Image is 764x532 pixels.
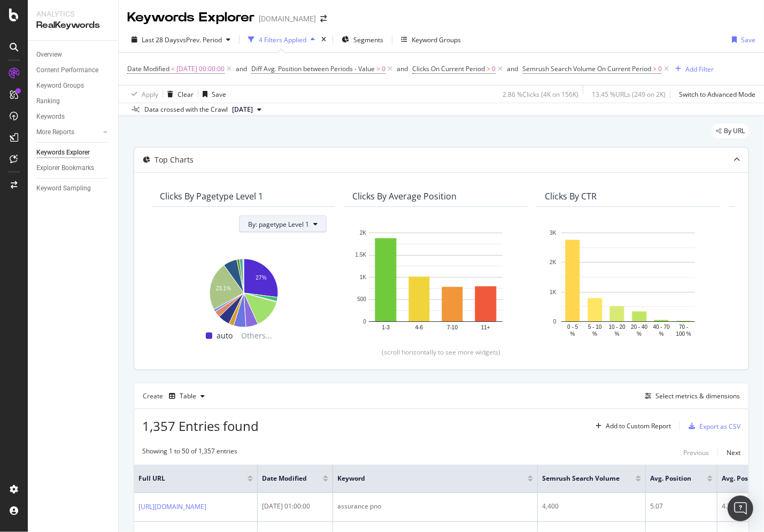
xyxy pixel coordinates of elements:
[36,111,111,122] a: Keywords
[609,324,626,330] text: 10 - 20
[550,260,557,266] text: 2K
[160,253,327,329] svg: A chart.
[259,13,316,24] div: [DOMAIN_NAME]
[545,227,712,339] svg: A chart.
[163,86,194,103] button: Clear
[352,191,457,202] div: Clicks By Average Position
[142,90,158,99] div: Apply
[412,35,461,44] div: Keyword Groups
[36,147,90,158] div: Keywords Explorer
[550,230,557,236] text: 3K
[352,227,519,339] svg: A chart.
[653,64,657,73] span: >
[337,31,388,48] button: Segments
[397,64,408,73] div: and
[217,329,233,342] span: auto
[143,388,209,405] div: Create
[36,19,110,32] div: RealKeywords
[127,86,158,103] button: Apply
[127,64,169,73] span: Date Modified
[592,331,597,337] text: %
[570,331,575,337] text: %
[503,90,578,99] div: 2.86 % Clicks ( 4K on 156K )
[728,496,753,521] div: Open Intercom Messenger
[262,502,328,511] div: [DATE] 01:00:00
[659,331,664,337] text: %
[138,502,206,512] a: [URL][DOMAIN_NAME]
[237,329,276,342] span: Others...
[683,446,709,459] button: Previous
[142,35,180,44] span: Last 28 Days
[550,289,557,295] text: 1K
[147,348,736,357] div: (scroll horizontally to see more widgets)
[36,183,91,194] div: Keyword Sampling
[36,183,111,194] a: Keyword Sampling
[36,65,98,76] div: Content Performance
[724,128,745,134] span: By URL
[256,275,266,281] text: 27%
[36,96,60,107] div: Ranking
[360,274,367,280] text: 1K
[637,331,642,337] text: %
[545,191,597,202] div: Clicks By CTR
[176,61,225,76] span: [DATE] 00:00:00
[36,96,111,107] a: Ranking
[671,63,714,75] button: Add Filter
[36,163,94,174] div: Explorer Bookmarks
[631,324,648,330] text: 20 - 40
[144,105,228,114] div: Data crossed with the Crawl
[355,252,366,258] text: 1.5K
[127,9,254,27] div: Keywords Explorer
[248,220,309,229] span: By: pagetype Level 1
[615,331,620,337] text: %
[382,325,390,331] text: 1-3
[727,448,740,457] div: Next
[236,64,247,73] div: and
[36,147,111,158] a: Keywords Explorer
[180,393,196,399] div: Table
[655,391,740,400] div: Select metrics & dimensions
[165,388,209,405] button: Table
[244,31,319,48] button: 4 Filters Applied
[142,417,259,435] span: 1,357 Entries found
[155,155,194,165] div: Top Charts
[522,64,651,73] span: Semrush Search Volume On Current Period
[138,474,231,483] span: Full URL
[606,423,671,429] div: Add to Custom Report
[481,325,490,331] text: 11+
[36,127,100,138] a: More Reports
[592,90,666,99] div: 13.45 % URLs ( 249 on 2K )
[337,502,533,511] div: assurance pno
[650,502,713,511] div: 5.07
[676,331,691,337] text: 100 %
[492,61,496,76] span: 0
[36,49,62,60] div: Overview
[684,418,740,435] button: Export as CSV
[447,325,458,331] text: 7-10
[319,34,328,45] div: times
[320,15,327,22] div: arrow-right-arrow-left
[683,448,709,457] div: Previous
[741,35,755,44] div: Save
[699,422,740,431] div: Export as CSV
[36,127,74,138] div: More Reports
[353,35,383,44] span: Segments
[397,31,465,48] button: Keyword Groups
[262,474,307,483] span: Date Modified
[397,64,408,74] button: and
[180,35,222,44] span: vs Prev. Period
[675,86,755,103] button: Switch to Advanced Mode
[198,86,226,103] button: Save
[588,324,602,330] text: 5 - 10
[640,390,740,403] button: Select metrics & dimensions
[251,64,375,73] span: Diff Avg. Position between Periods - Value
[36,163,111,174] a: Explorer Bookmarks
[542,474,620,483] span: Semrush Search Volume
[360,230,367,236] text: 2K
[653,324,670,330] text: 40 - 70
[36,80,84,91] div: Keyword Groups
[567,324,578,330] text: 0 - 5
